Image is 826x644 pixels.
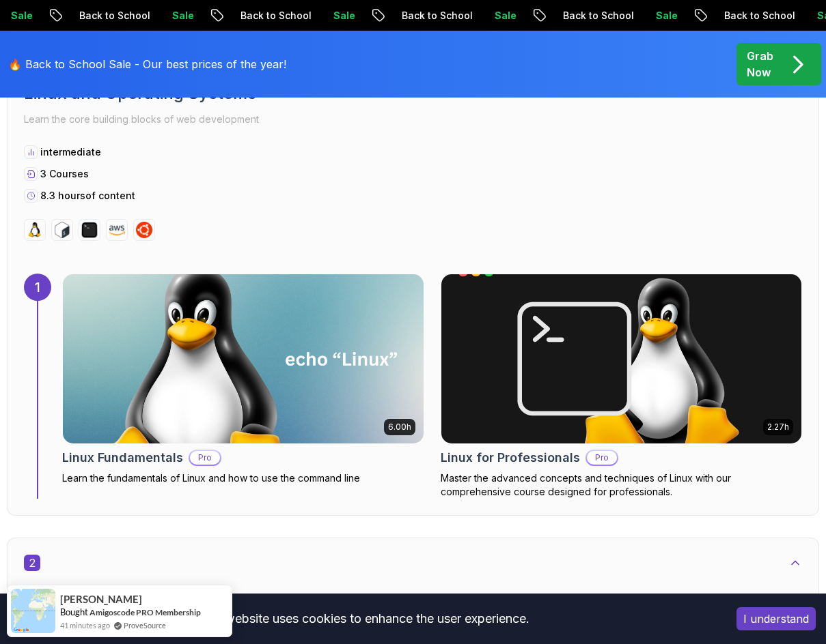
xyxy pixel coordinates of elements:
img: aws logo [109,222,125,238]
h2: Linux Fundamentals [62,448,183,467]
div: This website uses cookies to enhance the user experience. [10,604,716,634]
p: Master the advanced concepts and techniques of Linux with our comprehensive course designed for p... [441,471,803,499]
p: 6.00h [388,422,411,433]
p: intermediate [40,145,101,159]
p: 2.27h [767,422,789,433]
img: Linux Fundamentals card [63,274,424,443]
p: Sale [519,9,562,23]
p: Pro [587,451,617,465]
a: Amigoscode PRO Membership [90,607,201,617]
span: 3 Courses [40,168,89,179]
a: ProveSource [124,619,166,631]
img: Linux for Professionals card [441,274,802,443]
p: Back to School [426,9,519,23]
a: Linux for Professionals card2.27hLinux for ProfessionalsProMaster the advanced concepts and techn... [441,274,803,499]
span: Bought [60,606,88,617]
img: bash logo [54,222,70,238]
p: Pro [190,451,220,465]
p: Sale [35,9,79,23]
h2: Version Control [24,587,802,609]
img: provesource social proof notification image [11,589,55,633]
a: Linux Fundamentals card6.00hLinux FundamentalsProLearn the fundamentals of Linux and how to use t... [62,274,424,485]
p: Back to School [264,9,357,23]
div: 1 [24,274,51,301]
span: 2 [24,555,40,571]
p: Grab Now [747,48,773,80]
p: Learn the core building blocks of web development [24,110,802,129]
p: Back to School [587,9,680,23]
span: [PERSON_NAME] [60,594,142,605]
p: Sale [680,9,724,23]
h2: Linux for Professionals [441,448,580,467]
img: linux logo [27,222,43,238]
p: Learn the fundamentals of Linux and how to use the command line [62,471,424,485]
p: Back to School [103,9,196,23]
p: 🔥 Back to School Sale - Our best prices of the year! [8,56,286,72]
img: terminal logo [81,222,98,238]
button: Accept cookies [736,607,816,630]
p: Sale [357,9,401,23]
p: Sale [196,9,240,23]
span: 41 minutes ago [60,619,110,631]
img: ubuntu logo [136,222,152,238]
p: 8.3 hours of content [40,189,135,203]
